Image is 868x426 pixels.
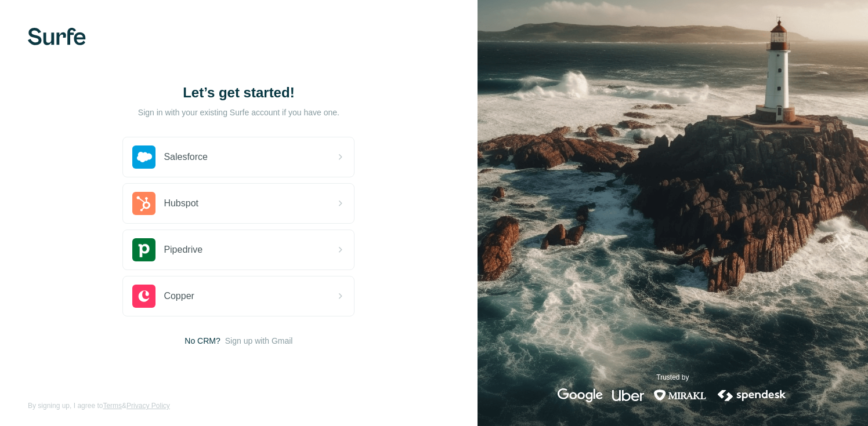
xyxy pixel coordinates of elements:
[164,243,202,257] span: Pipedrive
[656,372,689,383] p: Trusted by
[132,285,155,308] img: copper's logo
[126,402,170,410] a: Privacy Policy
[28,28,86,45] img: Surfe's logo
[164,196,198,210] span: Hubspot
[132,145,155,169] img: salesforce's logo
[225,335,293,347] button: Sign up with Gmail
[164,289,194,303] span: Copper
[132,238,155,261] img: pipedrive's logo
[653,388,707,402] img: mirakl's logo
[138,107,339,118] p: Sign in with your existing Surfe account if you have one.
[716,388,788,402] img: spendesk's logo
[558,388,603,402] img: google's logo
[185,335,220,347] span: No CRM?
[612,388,644,402] img: uber's logo
[103,402,122,410] a: Terms
[132,192,155,215] img: hubspot's logo
[28,400,170,411] span: By signing up, I agree to &
[164,150,208,164] span: Salesforce
[122,83,355,102] h1: Let’s get started!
